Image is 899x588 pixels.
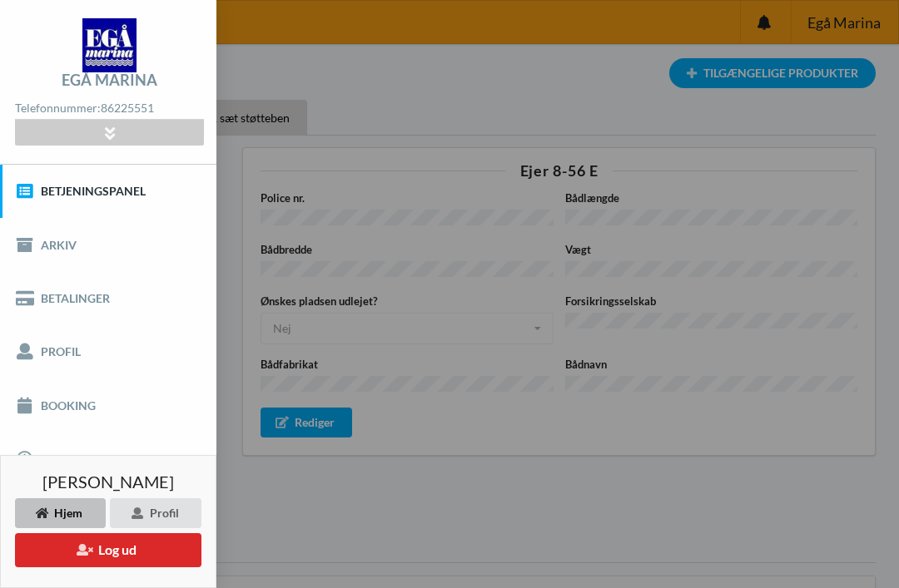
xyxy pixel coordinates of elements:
div: Egå Marina [62,72,157,87]
strong: 86225551 [101,101,154,115]
img: logo [82,18,137,72]
div: Hjem [15,498,106,528]
div: Telefonnummer: [15,97,203,120]
button: Log ud [15,533,201,567]
span: [PERSON_NAME] [42,473,174,490]
div: Profil [110,498,201,528]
